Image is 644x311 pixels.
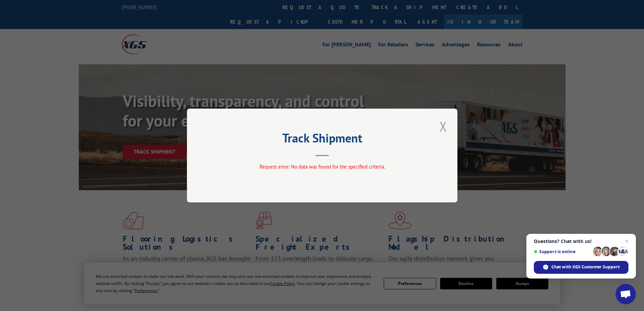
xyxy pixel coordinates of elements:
span: Questions? Chat with us! [534,239,628,244]
span: Chat with XGS Customer Support [551,264,620,270]
span: Chat with XGS Customer Support [534,261,628,274]
span: Request error: No data was found for the specified criteria. [259,163,385,170]
span: Support is online [534,249,591,254]
button: Close modal [437,117,449,136]
h2: Track Shipment [221,133,424,146]
a: Open chat [616,284,636,304]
